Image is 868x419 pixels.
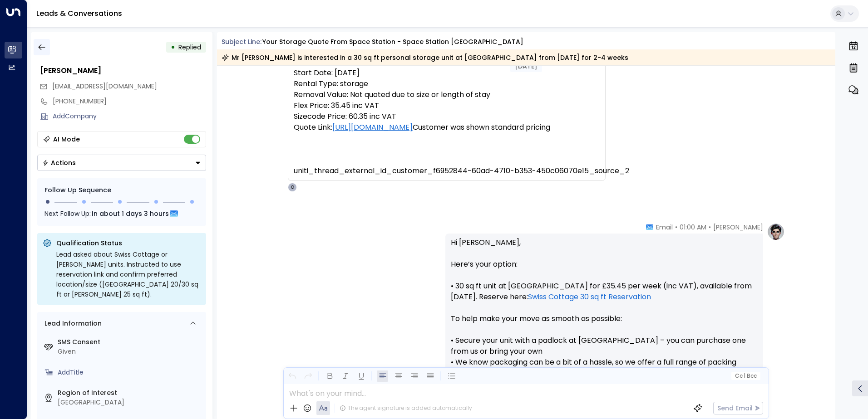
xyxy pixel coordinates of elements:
[56,239,201,248] p: Qualification Status
[37,155,206,171] button: Actions
[92,209,169,219] span: In about 1 days 3 hours
[53,135,80,144] div: AI Mode
[222,37,261,46] span: Subject Line:
[171,39,175,55] div: •
[680,223,706,232] span: 01:00 AM
[58,398,202,407] div: [GEOGRAPHIC_DATA]
[58,347,202,356] div: Given
[44,209,199,219] div: Next Follow Up:
[286,370,298,382] button: Undo
[288,183,297,192] div: O
[37,155,206,171] div: Button group with a nested menu
[40,65,206,76] div: [PERSON_NAME]
[58,368,202,377] div: AddTitle
[178,43,201,52] span: Replied
[222,53,628,62] div: Mr [PERSON_NAME] is interested in a 30 sq ft personal storage unit at [GEOGRAPHIC_DATA] from [DAT...
[36,8,122,19] a: Leads & Conversations
[340,404,472,412] div: The agent signature is added automatically
[713,223,763,232] span: [PERSON_NAME]
[302,370,314,382] button: Redo
[42,159,76,167] div: Actions
[656,223,673,232] span: Email
[709,223,711,232] span: •
[58,337,202,347] label: SMS Consent
[510,60,542,72] div: [DATE]
[52,82,157,91] span: alex.j.call.000@gmail.com
[744,373,745,379] span: |
[528,292,651,302] a: Swiss Cottage 30 sq ft Reservation
[262,37,523,47] div: Your storage quote from Space Station - Space Station [GEOGRAPHIC_DATA]
[731,372,760,380] button: Cc|Bcc
[53,97,206,106] div: [PHONE_NUMBER]
[58,388,202,398] label: Region of Interest
[56,249,201,299] div: Lead asked about Swiss Cottage or [PERSON_NAME] units. Instructed to use reservation link and con...
[41,319,102,328] div: Lead Information
[52,82,157,91] span: [EMAIL_ADDRESS][DOMAIN_NAME]
[332,122,413,133] a: [URL][DOMAIN_NAME]
[675,223,677,232] span: •
[735,373,756,379] span: Cc Bcc
[767,223,785,241] img: profile-logo.png
[53,112,206,121] div: AddCompany
[44,185,199,195] div: Follow Up Sequence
